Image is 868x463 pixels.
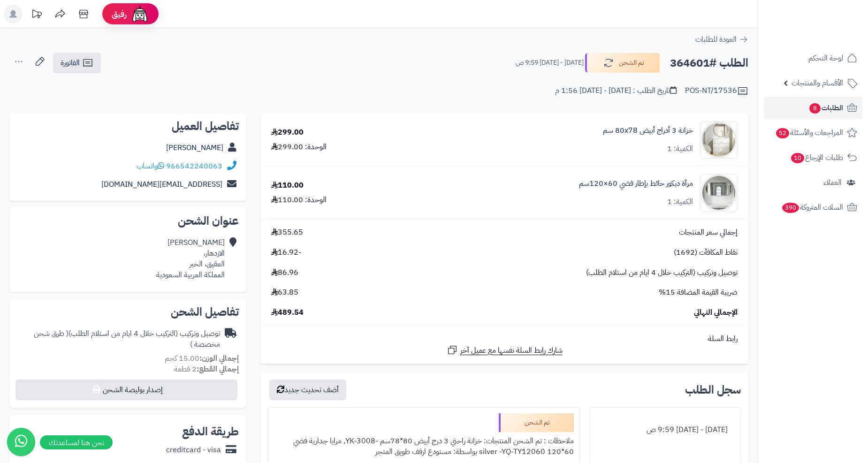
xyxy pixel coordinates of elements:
span: العملاء [823,176,842,189]
img: 1747726412-1722524118422-1707225732053-1702539019812-884456456456-90x90.jpg [700,121,737,159]
span: شارك رابط السلة نفسها مع عميل آخر [460,345,563,356]
img: ai-face.png [130,5,149,23]
span: الطلبات [808,101,843,114]
span: توصيل وتركيب (التركيب خلال 4 ايام من استلام الطلب) [586,267,738,278]
a: العملاء [764,171,862,194]
a: شارك رابط السلة نفسها مع عميل آخر [447,344,563,356]
a: [PERSON_NAME] [166,142,223,153]
span: الأقسام والمنتجات [792,76,843,90]
div: 110.00 [271,180,304,191]
img: logo-2.png [804,25,859,45]
div: تاريخ الطلب : [DATE] - [DATE] 1:56 م [555,85,677,96]
div: تم الشحن [499,413,574,432]
strong: إجمالي القطع: [197,364,239,375]
span: 8 [809,103,821,114]
div: [PERSON_NAME] الازدهار، العقيق، الخبر المملكة العربية السعودية [156,237,225,280]
h3: سجل الطلب [685,384,741,395]
span: المراجعات والأسئلة [775,126,843,139]
div: توصيل وتركيب (التركيب خلال 4 ايام من استلام الطلب) [17,328,220,350]
a: لوحة التحكم [764,47,862,69]
span: ( طرق شحن مخصصة ) [34,328,220,350]
div: POS-NT/17536 [685,85,748,97]
a: واتساب [137,160,164,172]
span: 52 [776,128,789,138]
a: خزانة 3 أدراج أبيض ‎80x78 سم‏ [603,125,693,136]
div: creditcard - visa [166,445,221,455]
div: الوحدة: 110.00 [271,195,327,205]
div: الكمية: 1 [667,197,693,207]
span: إجمالي سعر المنتجات [679,227,738,238]
h2: تفاصيل الشحن [17,306,239,318]
a: الطلبات8 [764,97,862,119]
h2: عنوان الشحن [17,215,239,227]
span: 489.54 [271,307,304,318]
span: ضريبة القيمة المضافة 15% [659,287,738,298]
div: 299.00 [271,127,304,138]
div: رابط السلة [264,334,745,344]
small: 2 قطعة [174,364,239,375]
a: تحديثات المنصة [25,5,48,26]
span: 355.65 [271,227,303,238]
span: 63.85 [271,287,298,298]
div: الكمية: 1 [667,144,693,154]
small: [DATE] - [DATE] 9:59 ص [516,58,584,68]
img: 1753183096-1-90x90.jpg [700,174,737,212]
span: الإجمالي النهائي [694,307,738,318]
a: العودة للطلبات [695,34,748,45]
h2: تفاصيل العميل [17,121,239,132]
button: تم الشحن [585,53,660,73]
div: الوحدة: 299.00 [271,142,327,152]
span: 10 [791,153,804,163]
a: طلبات الإرجاع10 [764,146,862,169]
span: العودة للطلبات [695,34,737,45]
span: رفيق [112,8,127,20]
h2: الطلب #364601 [670,53,748,73]
a: المراجعات والأسئلة52 [764,121,862,144]
span: السلات المتروكة [781,201,843,214]
a: مرآة ديكور حائط بإطار فضي 60×120سم [579,178,693,189]
span: 86.96 [271,267,298,278]
a: الفاتورة [53,53,101,73]
span: لوحة التحكم [808,52,843,65]
strong: إجمالي الوزن: [199,353,239,364]
span: 390 [782,203,799,213]
button: إصدار بوليصة الشحن [15,380,237,400]
span: -16.92 [271,247,301,258]
span: طلبات الإرجاع [790,151,843,164]
small: 15.00 كجم [165,353,239,364]
button: أضف تحديث جديد [269,380,346,400]
a: [EMAIL_ADDRESS][DOMAIN_NAME] [101,179,222,190]
span: الفاتورة [61,57,80,68]
div: ملاحظات : تم الشحن المنتجات: خزانة راحتي 3 درج أبيض 80*78سم -YK-3008, مرايا جدارية فضي 60*120 sil... [274,432,574,461]
div: [DATE] - [DATE] 9:59 ص [595,421,735,439]
h2: طريقة الدفع [182,426,239,437]
span: نقاط المكافآت (1692) [674,247,738,258]
a: السلات المتروكة390 [764,196,862,219]
a: 966542240063 [166,160,222,172]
